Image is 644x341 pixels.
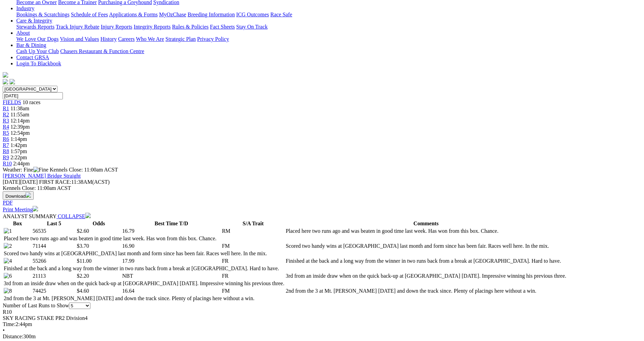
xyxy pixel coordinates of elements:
[3,207,38,212] a: Print Meeting
[77,288,89,294] span: $4.60
[16,12,69,17] a: Bookings & Scratchings
[3,295,285,302] td: 2nd from the 3 at Mt. [PERSON_NAME] [DATE] and down the track since. Plenty of placings here with...
[71,12,108,17] a: Schedule of Fees
[16,48,59,54] a: Cash Up Your Club
[4,258,12,264] img: 4
[122,258,221,264] td: 17.99
[11,124,30,130] span: 12:39pm
[3,118,9,124] a: R3
[16,36,641,42] div: About
[32,288,76,294] td: 74425
[3,185,641,191] div: Kennels Close: 11:00am ACST
[285,288,567,294] td: 2nd from the 3 at Mt. [PERSON_NAME] [DATE] and down the track since. Plenty of placings here with...
[222,258,285,264] td: FR
[39,179,110,185] span: 11:38AM(ACST)
[3,124,9,130] span: R4
[222,288,285,294] td: FM
[285,228,567,234] td: Placed here two runs ago and was beaten in good time last week. Has won from this box. Chance.
[77,258,91,264] span: $11.00
[122,273,221,279] td: NBT
[100,36,117,42] a: History
[16,5,34,11] a: Industry
[222,243,285,249] td: FM
[16,24,54,30] a: Stewards Reports
[50,167,118,173] span: Kennels Close: 11:00am ACST
[3,303,641,309] div: Number of Last Runs to Show
[3,99,21,105] a: FIELDS
[136,36,164,42] a: Who We Are
[122,220,221,227] th: Best Time T/D
[3,179,20,185] span: [DATE]
[3,179,38,185] span: [DATE]
[13,161,30,166] span: 2:44pm
[3,142,9,148] a: R7
[285,243,567,249] td: Scored two handy wins at [GEOGRAPHIC_DATA] last month and form since has been fair. Races well he...
[3,136,9,142] a: R6
[16,30,30,36] a: About
[3,92,63,99] input: Select date
[3,161,12,166] a: R10
[122,243,221,249] td: 16.90
[3,250,285,257] td: Scored two handy wins at [GEOGRAPHIC_DATA] last month and form since has been fair. Races well he...
[4,243,12,249] img: 2
[16,48,641,54] div: Bar & Dining
[3,112,9,117] a: R2
[58,213,85,219] span: COLLAPSE
[3,309,12,315] span: R10
[3,105,9,111] span: R1
[39,179,71,185] span: FIRST RACE:
[236,12,269,17] a: ICG Outcomes
[56,213,91,219] a: COLLAPSE
[33,206,38,211] img: printer.svg
[3,334,641,340] div: 300m
[285,258,567,264] td: Finished at the back and a long way from the winner in two runs back from a break at [GEOGRAPHIC_...
[3,321,641,327] div: 2:44pm
[122,288,221,294] td: 16.64
[11,105,29,111] span: 11:38am
[3,200,641,206] div: Download
[32,228,76,234] td: 56535
[159,12,186,17] a: MyOzChase
[16,18,52,23] a: Care & Integrity
[32,220,76,227] th: Last 5
[222,228,285,234] td: RM
[3,280,285,287] td: 3rd from an inside draw when on the quick back-up at [GEOGRAPHIC_DATA] [DATE]. Impressive winning...
[3,191,34,200] button: Download
[11,118,30,124] span: 12:14pm
[285,273,567,279] td: 3rd from an inside draw when on the quick back-up at [GEOGRAPHIC_DATA] [DATE]. Impressive winning...
[77,228,89,234] span: $2.60
[3,155,9,160] span: R9
[3,327,5,333] span: •
[16,42,46,48] a: Bar & Dining
[101,24,132,30] a: Injury Reports
[16,36,58,42] a: We Love Our Dogs
[4,228,12,234] img: 1
[122,228,221,234] td: 16.79
[3,265,285,272] td: Finished at the back and a long way from the winner in two runs back from a break at [GEOGRAPHIC_...
[11,112,29,117] span: 11:55am
[4,273,12,279] img: 6
[3,315,641,321] div: SKY RACING STAKE PR2 Division4
[32,273,76,279] td: 21113
[11,142,27,148] span: 1:42pm
[77,243,89,249] span: $3.70
[3,72,8,78] img: logo-grsa-white.png
[10,79,15,84] img: twitter.svg
[3,148,9,154] a: R8
[22,99,40,105] span: 10 races
[32,258,76,264] td: 55266
[16,24,641,30] div: Care & Integrity
[85,213,91,218] img: chevron-down-white.svg
[3,79,8,84] img: facebook.svg
[172,24,209,30] a: Rules & Policies
[25,192,31,198] img: download.svg
[3,130,9,136] a: R5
